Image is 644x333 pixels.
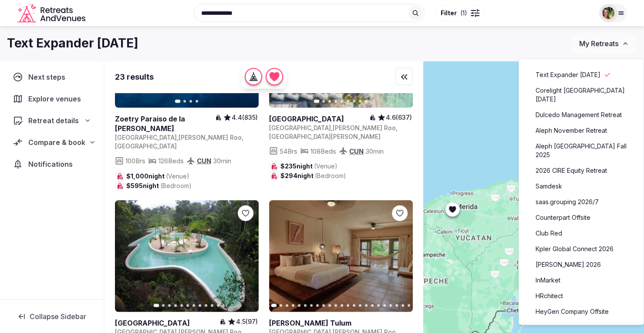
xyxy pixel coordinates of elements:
[310,304,313,307] button: Go to slide 7
[528,179,635,193] a: Samdesk
[179,134,242,141] span: [PERSON_NAME] Roo
[28,72,69,82] span: Next steps
[115,71,154,82] div: 23 results
[168,304,171,307] button: Go to slide 3
[17,3,87,23] svg: Retreats and Venues company logo
[322,304,325,307] button: Go to slide 9
[115,318,219,328] a: View venue
[395,304,398,307] button: Go to slide 21
[162,304,165,307] button: Go to slide 2
[242,134,243,141] span: ,
[199,304,201,307] button: Go to slide 8
[28,115,79,126] span: Retreat details
[528,84,635,106] a: Corelight [GEOGRAPHIC_DATA] [DATE]
[280,172,346,180] span: $294 night
[166,172,189,180] span: (Venue)
[371,304,374,307] button: Go to slide 17
[441,9,457,17] span: Filter
[314,100,320,103] button: Go to slide 1
[528,211,635,225] a: Counterpart Offsite
[389,304,392,307] button: Go to slide 20
[28,137,85,148] span: Compare & book
[183,100,186,103] button: Go to slide 2
[227,317,259,326] button: 4.5(97)
[359,100,361,103] button: Go to slide 8
[7,155,97,173] a: Notifications
[316,304,319,307] button: Go to slide 8
[126,172,189,181] span: $1,000 night
[383,304,386,307] button: Go to slide 19
[205,304,207,307] button: Go to slide 9
[280,147,297,156] span: 54 Brs
[347,304,349,307] button: Go to slide 13
[292,304,294,307] button: Go to slide 4
[28,94,84,104] span: Explore venues
[315,172,346,179] span: (Bedroom)
[435,5,485,21] button: Filter(1)
[528,195,635,209] a: saas.grouping 2026/7
[328,304,331,307] button: Go to slide 10
[377,113,413,122] button: 4.6(637)
[186,304,189,307] button: Go to slide 6
[280,304,282,307] button: Go to slide 2
[175,100,181,103] button: Go to slide 1
[528,164,635,178] a: 2026 CIRE Equity Retreat
[528,226,635,240] a: Club Red
[602,7,614,19] img: Shay Tippie
[154,304,159,307] button: Go to slide 1
[304,304,307,307] button: Go to slide 6
[331,124,333,131] span: ,
[213,156,231,165] span: 30 min
[528,242,635,256] a: Kpler Global Connect 2026
[115,114,215,134] h2: Zoetry Paraiso de la [PERSON_NAME]
[365,100,368,103] button: Go to slide 9
[322,100,325,103] button: Go to slide 2
[180,304,183,307] button: Go to slide 5
[365,304,368,307] button: Go to slide 16
[353,100,355,103] button: Go to slide 7
[115,142,177,150] span: [GEOGRAPHIC_DATA]
[377,304,380,307] button: Go to slide 18
[126,182,192,190] span: $595 night
[334,100,337,103] button: Go to slide 4
[232,113,258,122] span: 4.4 (835)
[341,100,343,103] button: Go to slide 5
[328,100,331,103] button: Go to slide 3
[528,124,635,138] a: Aleph November Retreat
[349,147,364,155] a: CUN
[17,3,87,23] a: Visit the homepage
[192,304,195,307] button: Go to slide 7
[333,124,396,131] span: [PERSON_NAME] Roo
[125,156,145,165] span: 100 Brs
[7,90,97,108] a: Explore venues
[579,39,618,48] span: My Retreats
[528,139,635,162] a: Aleph [GEOGRAPHIC_DATA] Fall 2025
[189,100,192,103] button: Go to slide 3
[269,114,369,124] h2: [GEOGRAPHIC_DATA]
[174,304,177,307] button: Go to slide 4
[353,304,355,307] button: Go to slide 14
[334,304,337,307] button: Go to slide 11
[158,156,184,165] span: 126 Beds
[528,273,635,287] a: InMarket
[528,68,635,82] a: Text Expander [DATE]
[386,113,412,122] span: 4.6 (637)
[528,305,635,319] a: HeyGen Company Offsite
[269,200,413,312] a: View Selina Tulum
[7,35,138,52] h1: Text Expander [DATE]
[177,134,179,141] span: ,
[396,124,398,131] span: ,
[286,304,288,307] button: Go to slide 3
[269,114,369,124] a: View venue
[365,147,384,156] span: 30 min
[271,304,277,307] button: Go to slide 1
[341,304,343,307] button: Go to slide 12
[314,162,337,170] span: (Venue)
[310,147,336,156] span: 108 Beds
[528,108,635,122] a: Dulcedo Management Retreat
[269,318,413,328] h2: [PERSON_NAME] Tulum
[115,200,259,312] a: View Ozen Resort
[269,318,413,328] a: View venue
[115,134,177,141] span: [GEOGRAPHIC_DATA]
[217,304,219,307] button: Go to slide 11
